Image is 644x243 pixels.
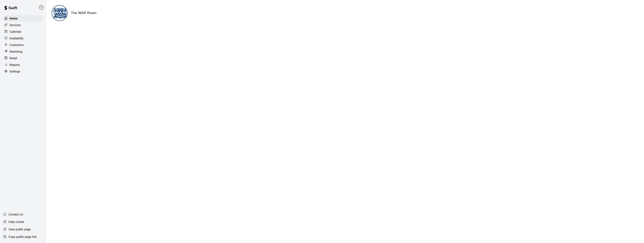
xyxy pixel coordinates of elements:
a: Calendar [3,29,43,35]
p: Settings [10,69,20,74]
p: Availability [10,36,24,40]
p: Calendar [10,30,22,34]
p: Customers [10,43,24,47]
p: Help Center [8,220,24,224]
p: Services [10,23,21,27]
p: Contact Us [8,212,23,216]
p: Retail [10,56,17,60]
img: The WAR Room logo [52,6,68,21]
a: Availability [3,35,43,41]
a: Reports [3,62,43,68]
h6: The WAR Room [71,10,97,16]
p: Copy public page link [8,235,37,239]
a: Home [3,15,43,22]
p: View public page [8,227,31,231]
p: Home [10,16,18,21]
a: Retail [3,55,43,61]
a: Services [3,22,43,28]
a: Settings [3,68,43,75]
a: Marketing [3,48,43,55]
p: Marketing [10,50,23,54]
a: Customers [3,42,43,48]
p: Reports [10,63,20,67]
